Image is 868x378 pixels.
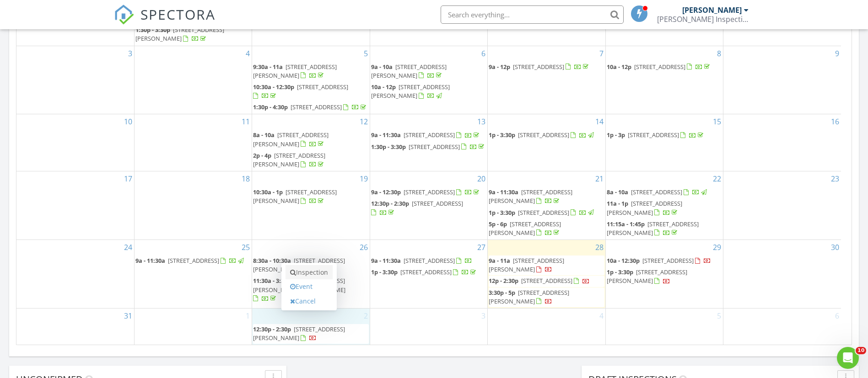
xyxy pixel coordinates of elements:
a: 9:30a - 11a [STREET_ADDRESS][PERSON_NAME] [253,63,337,80]
span: 9a - 11:30a [371,256,401,265]
a: 11a - 1p [STREET_ADDRESS][PERSON_NAME] [607,199,682,216]
span: 9:30a - 11a [253,63,283,71]
a: 9a - 11:30a [STREET_ADDRESS] [371,256,472,265]
span: [STREET_ADDRESS] [628,131,679,139]
td: Go to August 8, 2025 [605,46,723,114]
td: Go to August 11, 2025 [134,114,252,171]
a: Go to August 14, 2025 [593,114,605,129]
a: Go to August 20, 2025 [475,171,487,186]
span: [STREET_ADDRESS][PERSON_NAME] [253,131,329,148]
a: 9a - 10a [STREET_ADDRESS][PERSON_NAME] [371,63,447,80]
a: Go to August 12, 2025 [358,114,370,129]
span: [STREET_ADDRESS] [521,277,572,285]
a: Go to August 30, 2025 [829,240,841,255]
span: 9a - 11:30a [489,188,518,196]
a: 12p - 2:30p [STREET_ADDRESS] [489,277,590,285]
span: 1p - 3:30p [607,268,633,276]
span: 9a - 12:30p [371,188,401,196]
a: 9a - 11:30a [STREET_ADDRESS] [371,130,486,141]
span: [STREET_ADDRESS][PERSON_NAME] [253,188,337,205]
td: Go to August 30, 2025 [723,240,841,309]
a: 1p - 3p [STREET_ADDRESS] [607,130,722,141]
span: [STREET_ADDRESS] [631,188,682,196]
iframe: Intercom live chat [837,347,859,369]
a: 1p - 3:30p [STREET_ADDRESS] [371,268,478,276]
span: 11:30a - 3:30p [253,277,291,285]
a: Go to August 3, 2025 [126,46,134,61]
a: 9a - 11:30a [STREET_ADDRESS] [135,256,245,265]
a: Go to August 9, 2025 [833,46,841,61]
td: Go to August 28, 2025 [488,240,605,309]
td: Go to September 6, 2025 [723,308,841,345]
span: [STREET_ADDRESS] [297,83,348,91]
a: 1:30p - 3:30p [STREET_ADDRESS][PERSON_NAME] [135,25,251,44]
span: [STREET_ADDRESS][PERSON_NAME] [489,220,561,237]
a: 10:30a - 12:30p [STREET_ADDRESS] [253,83,348,100]
a: 8a - 10a [STREET_ADDRESS][PERSON_NAME] [253,131,329,148]
a: 10:30a - 1p [STREET_ADDRESS][PERSON_NAME] [253,188,337,205]
a: SPECTORA [114,12,216,32]
span: 9a - 11:30a [371,131,401,139]
a: 9:30a - 11a [STREET_ADDRESS][PERSON_NAME] [253,62,368,81]
td: Go to August 25, 2025 [134,240,252,309]
a: Go to August 21, 2025 [593,171,605,186]
a: Go to August 6, 2025 [480,46,487,61]
a: Go to August 15, 2025 [711,114,723,129]
a: 8a - 10a [STREET_ADDRESS][PERSON_NAME] [253,130,368,149]
span: 9a - 11:30a [135,256,165,265]
span: 10a - 12p [607,63,631,71]
span: 1p - 3:30p [489,131,515,139]
a: Go to September 6, 2025 [833,309,841,323]
a: 1p - 3p [STREET_ADDRESS] [607,131,705,139]
a: 1p - 3:30p [STREET_ADDRESS][PERSON_NAME] [607,268,687,285]
a: Go to September 4, 2025 [598,309,605,323]
a: Go to August 13, 2025 [475,114,487,129]
span: 10 [856,347,866,354]
a: Go to August 17, 2025 [122,171,134,186]
td: Go to August 3, 2025 [16,46,134,114]
span: 9a - 10a [371,63,393,71]
span: [STREET_ADDRESS] [518,131,569,139]
span: [STREET_ADDRESS] [168,256,219,265]
a: Cancel [286,294,333,309]
a: 1p - 3:30p [STREET_ADDRESS] [489,131,595,139]
a: Go to August 29, 2025 [711,240,723,255]
a: 12:30p - 2:30p [STREET_ADDRESS] [371,198,486,218]
span: 9a - 12p [489,63,510,71]
span: 8a - 10a [253,131,275,139]
a: 11:30a - 3:30p [STREET_ADDRESS][PERSON_NAME][PERSON_NAME] [253,276,368,304]
a: Inspection [286,265,333,280]
a: 9a - 12p [STREET_ADDRESS] [489,63,590,71]
a: 10:30a - 12:30p [STREET_ADDRESS] [253,82,368,101]
td: Go to August 20, 2025 [370,171,487,240]
a: Go to August 19, 2025 [358,171,370,186]
a: 8a - 10a [STREET_ADDRESS] [607,188,708,196]
span: [STREET_ADDRESS] [412,199,463,208]
a: 11a - 1p [STREET_ADDRESS][PERSON_NAME] [607,198,722,218]
a: Go to August 23, 2025 [829,171,841,186]
span: [STREET_ADDRESS] [634,63,685,71]
a: 1p - 3:30p [STREET_ADDRESS] [489,208,604,218]
a: 11:30a - 3:30p [STREET_ADDRESS][PERSON_NAME][PERSON_NAME] [253,277,345,302]
a: Go to August 24, 2025 [122,240,134,255]
td: Go to August 17, 2025 [16,171,134,240]
a: Go to August 5, 2025 [362,46,370,61]
a: Go to August 18, 2025 [240,171,252,186]
a: Go to August 31, 2025 [122,309,134,323]
td: Go to August 15, 2025 [605,114,723,171]
span: 3:30p - 5p [489,288,515,297]
span: 5p - 6p [489,220,507,228]
input: Search everything... [441,5,624,24]
td: Go to September 3, 2025 [370,308,487,345]
a: 2p - 4p [STREET_ADDRESS][PERSON_NAME] [253,150,368,170]
span: 10a - 12p [371,83,396,91]
a: Go to August 25, 2025 [240,240,252,255]
a: 9a - 11:30a [STREET_ADDRESS] [371,256,486,266]
a: 9a - 12p [STREET_ADDRESS] [489,62,604,73]
span: [STREET_ADDRESS] [518,208,569,217]
td: Go to August 29, 2025 [605,240,723,309]
a: 10a - 12p [STREET_ADDRESS][PERSON_NAME] [371,82,486,101]
td: Go to August 18, 2025 [134,171,252,240]
span: [STREET_ADDRESS][PERSON_NAME] [253,256,345,273]
a: 3:30p - 5p [STREET_ADDRESS][PERSON_NAME] [489,287,604,307]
